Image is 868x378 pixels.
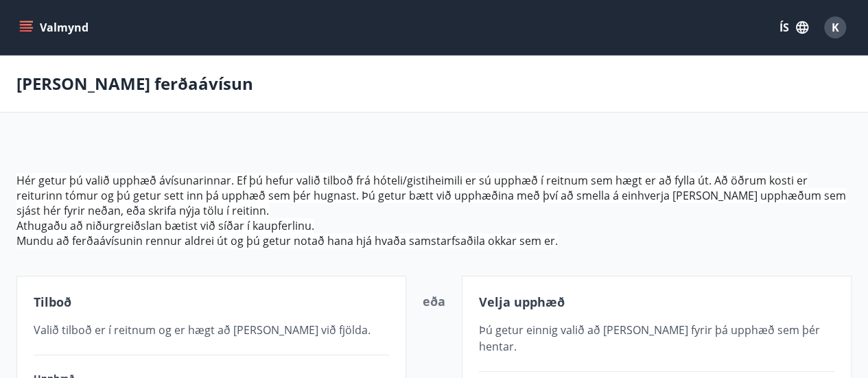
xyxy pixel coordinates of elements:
[832,20,839,35] span: K
[479,294,565,310] span: Velja upphæð
[423,293,445,309] span: eða
[16,15,94,40] button: menu
[34,322,371,338] span: Valið tilboð er í reitnum og er hægt að [PERSON_NAME] við fjölda.
[479,322,820,354] span: Þú getur einnig valið að [PERSON_NAME] fyrir þá upphæð sem þér hentar.
[819,11,852,44] button: K
[16,173,846,218] span: Hér getur þú valið upphæð ávísunarinnar. Ef þú hefur valið tilboð frá hóteli/gistiheimili er sú u...
[16,218,314,233] span: Athugaðu að niðurgreiðslan bætist við síðar í kaupferlinu.
[16,72,253,95] p: [PERSON_NAME] ferðaávísun
[16,233,558,248] span: Mundu að ferðaávísunin rennur aldrei út og þú getur notað hana hjá hvaða samstarfsaðila okkar sem...
[772,15,816,40] button: ÍS
[34,294,71,310] span: Tilboð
